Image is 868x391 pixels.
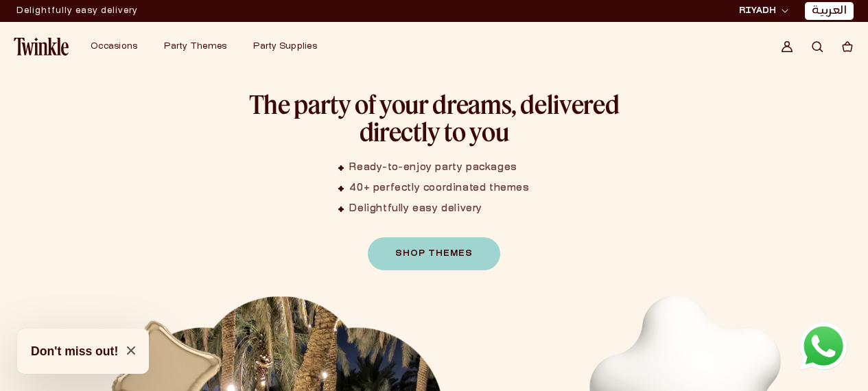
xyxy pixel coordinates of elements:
[16,1,138,21] div: Announcement
[812,4,847,19] a: العربية
[368,237,500,270] a: Shop Themes
[91,41,137,52] a: Occasions
[16,1,138,21] p: Delightfully easy delivery
[338,203,529,215] li: Delightfully easy delivery
[164,43,226,51] span: Party Themes
[802,32,832,62] summary: Search
[156,33,245,60] summary: Party Themes
[338,182,529,195] li: 40+ perfectly coordinated themes
[253,41,317,52] a: Party Supplies
[164,41,226,52] a: Party Themes
[82,33,156,60] summary: Occasions
[14,38,69,56] img: Twinkle
[245,33,336,60] summary: Party Supplies
[338,162,529,174] li: Ready-to-enjoy party packages
[735,4,793,18] button: RIYADH
[91,43,137,51] span: Occasions
[249,91,620,145] h2: The party of your dreams, delivered directly to you
[253,43,317,51] span: Party Supplies
[739,5,776,17] span: RIYADH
